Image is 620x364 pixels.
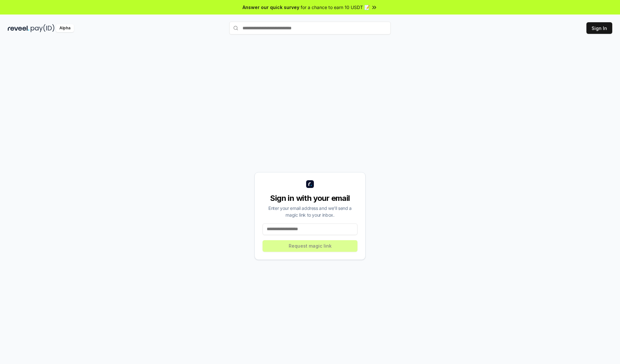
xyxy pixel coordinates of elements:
img: pay_id [31,24,55,32]
span: for a chance to earn 10 USDT 📝 [301,4,370,11]
div: Alpha [56,24,74,32]
div: Enter your email address and we’ll send a magic link to your inbox. [263,205,357,218]
div: Sign in with your email [263,193,357,203]
img: logo_small [306,180,314,188]
button: Sign In [586,22,612,34]
span: Answer our quick survey [243,4,299,11]
img: reveel_dark [8,24,29,32]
